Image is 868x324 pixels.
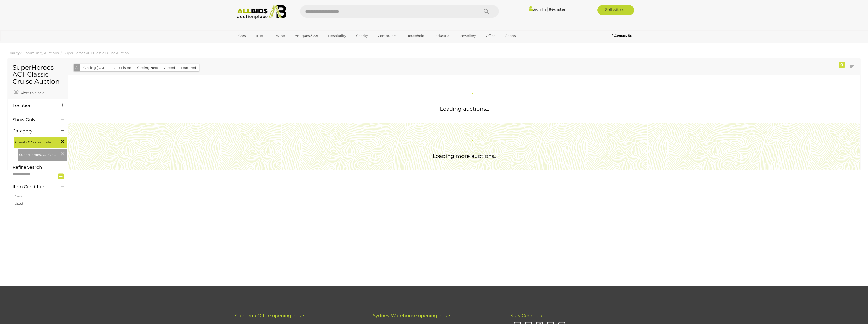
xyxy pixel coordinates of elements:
button: Closing [DATE] [80,64,111,72]
button: Featured [178,64,199,72]
span: Sydney Warehouse opening hours [373,313,451,318]
a: Household [403,32,428,40]
button: Closing Next [134,64,161,72]
b: Contact Us [612,34,632,37]
a: Sign In [529,7,546,12]
h4: Refine Search [13,165,67,170]
a: Cars [235,32,249,40]
span: Charity & Community Auctions [15,138,53,145]
a: Sports [502,32,519,40]
span: Loading more auctions.. [433,153,496,159]
h4: Category [13,129,53,134]
span: Loading auctions... [440,106,489,112]
a: Antiques & Art [291,32,322,40]
a: Used [15,201,23,205]
a: Hospitality [325,32,349,40]
button: Just Listed [110,64,134,72]
button: Search [474,5,499,18]
span: SuperHeroes ACT Classic Cruise Auction [19,150,57,158]
div: 0 [839,62,845,68]
a: Jewellery [457,32,479,40]
a: Charity & Community Auctions [8,51,59,55]
a: [GEOGRAPHIC_DATA] [235,40,278,48]
span: Alert this sale [19,91,44,95]
h1: SuperHeroes ACT Classic Cruise Auction [13,64,63,85]
a: Register [549,7,565,12]
a: Office [483,32,499,40]
span: Canberra Office opening hours [235,313,305,318]
a: Trucks [252,32,269,40]
a: Charity [353,32,371,40]
a: SuperHeroes ACT Classic Cruise Auction [64,51,129,55]
a: Alert this sale [13,89,46,96]
a: New [15,194,22,198]
a: Contact Us [612,33,633,39]
button: Closed [161,64,178,72]
a: Computers [375,32,400,40]
h4: Item Condition [13,184,53,189]
a: Wine [273,32,288,40]
a: Industrial [431,32,454,40]
h4: Location [13,103,53,108]
a: Sell with us [597,5,634,15]
img: Allbids.com.au [234,5,289,19]
h4: Show Only [13,117,53,122]
span: Stay Connected [510,313,547,318]
span: | [547,6,548,12]
button: All [74,64,81,71]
